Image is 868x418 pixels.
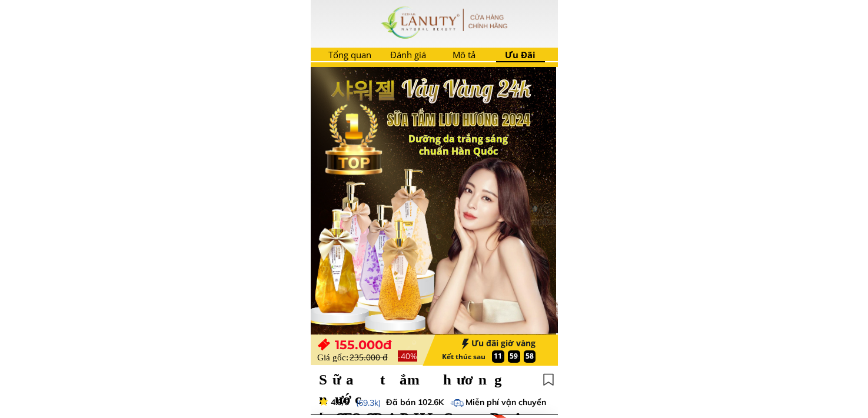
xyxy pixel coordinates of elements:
[450,339,536,349] h3: Ưu đãi giờ vàng
[398,133,518,158] h3: Dưỡng da trắng sáng chuẩn Hàn Quốc
[390,48,427,62] h3: Đánh giá
[386,397,448,409] h3: Đã bán 102
[325,48,374,62] h3: Tổng quan
[442,351,490,362] h3: Kết thúc sau
[432,397,444,407] span: .6K
[356,397,386,409] h3: (69.3k)
[335,335,421,355] h3: 155.000đ
[502,48,539,62] h3: Ưu Đãi
[350,351,391,364] h3: 235.000 đ
[331,72,455,108] h3: 샤워젤
[516,351,521,362] h3: :
[402,71,571,107] h3: Vảy Vàng 24k
[331,397,364,409] h3: 4.9/5
[445,48,483,62] h3: Mô tả
[465,397,560,409] h3: Miễn phí vận chuyển
[387,109,573,131] h3: SỮA TẮM LƯU HƯƠNG 2024
[317,351,353,365] h3: Giá gốc:
[500,350,505,362] h3: :
[398,350,417,362] span: -40%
